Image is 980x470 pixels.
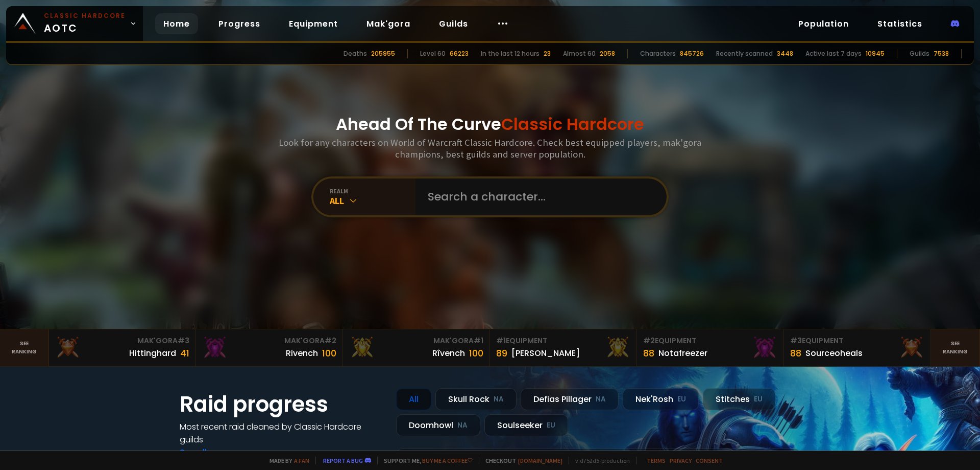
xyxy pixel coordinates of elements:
h4: Most recent raid cleaned by Classic Hardcore guilds [180,420,384,446]
a: Home [155,13,198,34]
small: NA [494,394,504,405]
span: Checkout [479,457,562,464]
a: a fan [294,457,309,464]
a: Mak'Gora#2Rivench100 [196,329,343,366]
span: # 3 [790,335,802,346]
span: Made by [263,457,309,464]
a: Guilds [431,13,476,34]
a: See all progress [180,446,246,458]
div: Almost 60 [563,49,596,58]
div: 2058 [600,49,615,58]
h1: Ahead Of The Curve [336,112,644,137]
div: All [330,195,415,207]
a: Terms [647,457,666,464]
a: Consent [696,457,723,464]
div: Rîvench [432,347,465,360]
a: Seeranking [931,329,980,366]
div: Level 60 [420,49,446,58]
div: Mak'Gora [349,335,483,346]
div: 845726 [680,49,704,58]
div: In the last 12 hours [481,49,540,58]
div: Soulseeker [484,414,568,436]
div: 89 [496,346,507,360]
div: Rivench [286,347,318,360]
a: Mak'Gora#3Hittinghard41 [49,329,196,366]
small: Classic Hardcore [44,11,126,20]
span: v. d752d5 - production [569,457,630,464]
a: Progress [210,13,268,34]
small: NA [457,420,468,431]
span: Support me, [377,457,473,464]
div: Characters [640,49,676,58]
a: [DOMAIN_NAME] [518,457,562,464]
div: Stitches [703,388,775,410]
div: Active last 7 days [805,49,862,58]
a: #2Equipment88Notafreezer [637,329,784,366]
span: AOTC [44,11,126,36]
div: Sourceoheals [805,347,863,360]
small: EU [677,394,686,405]
span: # 1 [496,335,506,346]
small: NA [596,394,606,405]
input: Search a character... [422,178,654,215]
div: Equipment [496,335,630,346]
div: 88 [790,346,801,360]
div: Equipment [790,335,924,346]
div: Doomhowl [396,414,480,436]
div: 7538 [934,49,949,58]
a: Population [790,13,857,34]
div: Deaths [344,49,367,58]
div: 88 [643,346,654,360]
div: Skull Rock [435,388,517,410]
div: realm [330,187,415,195]
div: Nek'Rosh [623,388,699,410]
div: 100 [322,346,336,360]
a: #3Equipment88Sourceoheals [784,329,931,366]
a: Mak'gora [358,13,419,34]
span: Classic Hardcore [501,113,644,136]
span: # 2 [643,335,655,346]
div: 41 [180,346,189,360]
div: Equipment [643,335,777,346]
div: 10945 [866,49,885,58]
div: Hittinghard [129,347,176,360]
a: Equipment [281,13,346,34]
div: Recently scanned [716,49,773,58]
span: # 2 [325,335,336,346]
a: Classic HardcoreAOTC [6,6,143,41]
div: Notafreezer [658,347,707,360]
div: [PERSON_NAME] [511,347,580,360]
a: Privacy [670,457,692,464]
div: All [396,388,431,410]
a: Mak'Gora#1Rîvench100 [343,329,490,366]
a: #1Equipment89[PERSON_NAME] [490,329,637,366]
div: 66223 [450,49,469,58]
div: 23 [544,49,551,58]
div: Guilds [910,49,929,58]
a: Statistics [869,13,930,34]
div: 3448 [777,49,793,58]
small: EU [547,420,555,431]
div: 100 [469,346,483,360]
a: Report a bug [323,457,363,464]
span: # 1 [474,335,483,346]
h3: Look for any characters on World of Warcraft Classic Hardcore. Check best equipped players, mak'g... [275,137,705,160]
div: Mak'Gora [202,335,336,346]
div: Defias Pillager [521,388,619,410]
div: 205955 [371,49,395,58]
h1: Raid progress [180,388,384,420]
a: Buy me a coffee [422,457,473,464]
div: Mak'Gora [55,335,189,346]
small: EU [754,394,763,405]
span: # 3 [178,335,189,346]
